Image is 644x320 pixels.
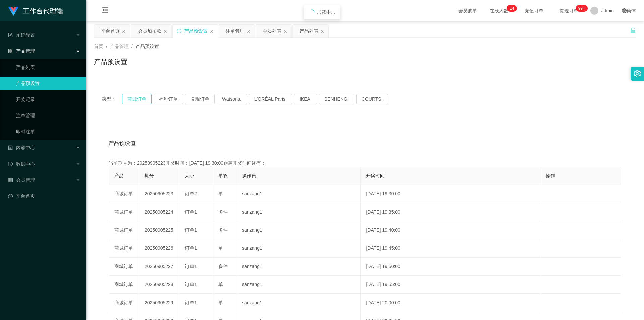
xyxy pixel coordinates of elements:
span: 加载中... [317,9,335,15]
span: 单 [218,300,223,305]
i: 图标: check-circle-o [8,162,13,166]
i: 图标: profile [8,145,13,150]
button: 福利订单 [154,94,183,104]
button: 兑现订单 [185,94,215,104]
i: 图标: close [320,29,324,33]
div: 产品预设置 [184,25,208,37]
i: 图标: setting [634,70,641,77]
td: [DATE] 19:45:00 [361,239,540,258]
a: 开奖记录 [16,93,80,106]
i: 图标: close [283,29,287,33]
div: 会员列表 [263,25,281,37]
a: 图标: dashboard平台首页 [8,189,80,203]
button: L'ORÉAL Paris. [249,94,292,104]
td: sanzang1 [236,185,361,203]
button: IKEA. [294,94,317,104]
span: 多件 [218,227,228,233]
h1: 产品预设置 [94,57,127,67]
i: 图标: close [122,29,126,33]
span: 订单1 [185,227,197,233]
button: 商城订单 [122,94,152,104]
i: 图标: global [622,8,627,13]
span: 产品预设置 [136,44,159,49]
td: 20250905229 [139,294,179,312]
td: 20250905227 [139,258,179,276]
i: 图标: close [247,29,251,33]
td: [DATE] 19:55:00 [361,276,540,294]
span: 操作 [546,173,555,178]
span: 多件 [218,264,228,269]
span: 单双 [218,173,228,178]
button: Watsons. [217,94,247,104]
span: 产品管理 [110,44,129,49]
td: 20250905224 [139,203,179,221]
span: 订单1 [185,300,197,305]
td: 20250905225 [139,221,179,239]
i: icon: loading [309,9,314,15]
td: sanzang1 [236,239,361,258]
span: 产品管理 [8,48,35,54]
span: 首页 [94,44,103,49]
td: 20250905226 [139,239,179,258]
td: 20250905223 [139,185,179,203]
td: sanzang1 [236,258,361,276]
td: [DATE] 19:35:00 [361,203,540,221]
td: [DATE] 20:00:00 [361,294,540,312]
i: 图标: close [163,29,167,33]
span: 操作员 [242,173,256,178]
span: 充值订单 [521,8,547,13]
td: 商城订单 [109,239,139,258]
span: 大小 [185,173,194,178]
span: 在线人数 [486,8,512,13]
td: sanzang1 [236,276,361,294]
a: 即时注单 [16,125,80,138]
div: 产品列表 [300,25,318,37]
span: / [131,44,133,49]
div: 会员加扣款 [138,25,161,37]
span: / [106,44,107,49]
span: 内容中心 [8,145,35,150]
a: 工作台代理端 [8,8,63,13]
i: 图标: sync [177,29,181,33]
p: 4 [512,5,514,12]
span: 单 [218,282,223,287]
td: 商城订单 [109,203,139,221]
td: sanzang1 [236,294,361,312]
span: 会员管理 [8,177,35,183]
span: 开奖时间 [366,173,385,178]
td: [DATE] 19:50:00 [361,258,540,276]
button: COURTS. [356,94,388,104]
td: [DATE] 19:40:00 [361,221,540,239]
span: 订单2 [185,191,197,196]
span: 订单1 [185,264,197,269]
span: 系统配置 [8,32,35,38]
i: 图标: close [210,29,214,33]
td: 商城订单 [109,185,139,203]
a: 产品预设置 [16,77,80,90]
i: 图标: table [8,178,13,182]
sup: 1086 [576,5,588,12]
span: 产品预设值 [109,139,136,147]
span: 订单1 [185,209,197,215]
a: 注单管理 [16,109,80,122]
div: 当前期号为：20250905223开奖时间：[DATE] 19:30:00距离开奖时间还有： [109,159,621,167]
div: 注单管理 [226,25,245,37]
span: 提现订单 [556,8,582,13]
i: 图标: appstore-o [8,49,13,53]
i: 图标: menu-fold [94,0,117,22]
p: 1 [509,5,512,12]
td: 20250905228 [139,276,179,294]
span: 订单1 [185,282,197,287]
sup: 14 [507,5,517,12]
span: 单 [218,191,223,196]
span: 产品 [114,173,124,178]
i: 图标: form [8,33,13,37]
h1: 工作台代理端 [23,0,63,22]
td: [DATE] 19:30:00 [361,185,540,203]
td: 商城订单 [109,276,139,294]
td: sanzang1 [236,221,361,239]
img: logo.9652507e.png [8,7,19,16]
td: 商城订单 [109,294,139,312]
a: 产品列表 [16,60,80,74]
span: 多件 [218,209,228,215]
